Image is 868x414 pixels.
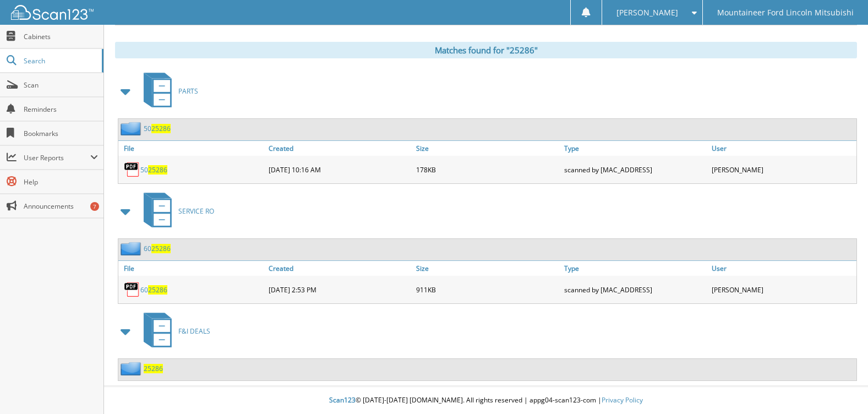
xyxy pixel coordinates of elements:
a: File [118,141,266,156]
a: Type [561,141,709,156]
span: [PERSON_NAME] [616,9,678,16]
div: [DATE] 10:16 AM [266,159,413,181]
a: Privacy Policy [602,395,643,405]
a: 6025286 [140,285,167,295]
span: 25286 [148,285,167,295]
span: F&I DEALS [178,326,210,336]
a: 5025286 [140,165,167,175]
span: Search [24,56,96,66]
div: scanned by [MAC_ADDRESS] [561,159,709,181]
div: [PERSON_NAME] [709,279,856,301]
div: Matches found for "25286" [115,42,857,58]
span: SERVICE RO [178,206,214,216]
a: Created [266,141,413,156]
div: © [DATE]-[DATE] [DOMAIN_NAME]. All rights reserved | appg04-scan123-com | [104,387,868,414]
span: Cabinets [24,32,98,41]
span: 25286 [151,124,171,133]
div: [PERSON_NAME] [709,159,856,181]
a: Size [413,261,561,276]
a: SERVICE RO [137,189,214,233]
a: User [709,261,856,276]
img: folder2.png [121,362,144,375]
img: folder2.png [121,242,144,255]
span: Reminders [24,105,98,114]
span: Bookmarks [24,129,98,138]
a: Type [561,261,709,276]
a: 5025286 [144,124,171,133]
span: User Reports [24,153,90,162]
span: Scan [24,80,98,90]
a: 6025286 [144,244,171,253]
div: 7 [90,202,99,211]
img: PDF.png [124,161,140,178]
div: [DATE] 2:53 PM [266,279,413,301]
a: PARTS [137,69,198,113]
a: Size [413,141,561,156]
img: PDF.png [124,281,140,298]
a: File [118,261,266,276]
span: Announcements [24,201,98,211]
a: User [709,141,856,156]
span: Scan123 [329,395,356,405]
span: 25286 [151,244,171,253]
span: 25286 [148,165,167,175]
a: 25286 [144,364,163,373]
span: Mountaineer Ford Lincoln Mitsubishi [717,9,854,16]
div: 178KB [413,159,561,181]
div: 911KB [413,279,561,301]
img: scan123-logo-white.svg [11,5,94,20]
span: Help [24,177,98,187]
a: Created [266,261,413,276]
div: scanned by [MAC_ADDRESS] [561,279,709,301]
span: PARTS [178,86,198,96]
a: F&I DEALS [137,309,210,353]
img: folder2.png [121,122,144,135]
